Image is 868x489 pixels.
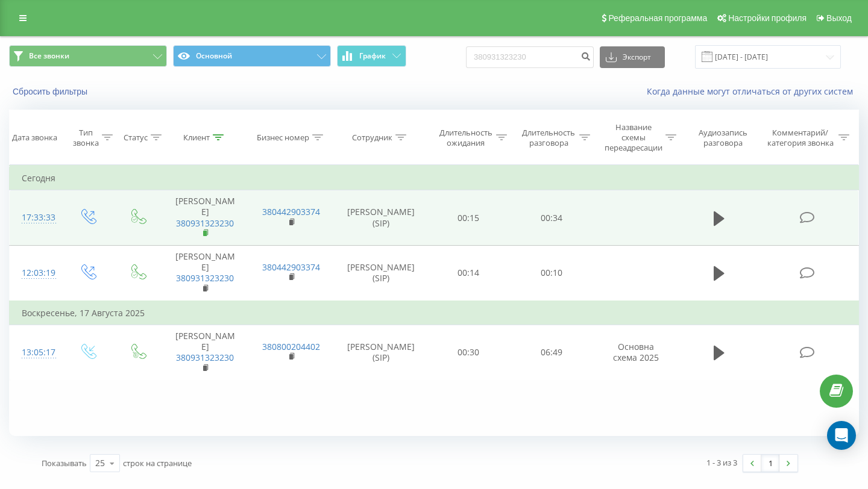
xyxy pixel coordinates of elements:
div: Дата звонка [12,132,57,143]
div: Сотрудник [352,132,392,143]
a: 380931323230 [176,352,234,363]
input: Поиск по номеру [466,46,594,68]
a: 380800204402 [262,341,320,352]
a: 380931323230 [176,272,234,284]
button: Основной [173,45,331,67]
span: Реферальная программа [608,13,707,23]
span: Настройки профиля [728,13,807,23]
td: [PERSON_NAME] [162,246,248,301]
button: Все звонки [9,45,167,67]
div: Название схемы переадресации [604,122,662,153]
td: 00:15 [427,190,511,246]
span: Все звонки [29,51,69,61]
div: 25 [95,457,105,469]
button: Экспорт [600,46,665,68]
td: Сегодня [10,166,859,190]
div: Аудиозапись разговора [690,128,756,148]
div: Клиент [183,132,210,143]
td: 00:30 [427,325,511,380]
td: Основна схема 2025 [593,325,679,380]
td: [PERSON_NAME] [162,325,248,380]
td: [PERSON_NAME] (SIP) [335,246,427,301]
div: Комментарий/категория звонка [765,128,835,148]
div: 17:33:33 [22,206,51,229]
span: Выход [826,13,852,23]
td: Воскресенье, 17 Августа 2025 [10,301,859,325]
div: Статус [124,132,148,143]
a: Когда данные могут отличаться от других систем [647,86,859,97]
div: Тип звонка [73,128,99,148]
a: 380442903374 [262,206,320,217]
td: 06:49 [510,325,593,380]
a: 1 [761,455,779,472]
div: Open Intercom Messenger [827,421,856,450]
td: 00:34 [510,190,593,246]
div: 13:05:17 [22,341,51,364]
div: Бизнес номер [257,132,309,143]
div: Длительность разговора [521,128,576,148]
div: 12:03:19 [22,261,51,285]
span: График [359,52,386,60]
span: Показывать [42,458,87,469]
td: 00:10 [510,246,593,301]
td: [PERSON_NAME] (SIP) [335,325,427,380]
td: 00:14 [427,246,511,301]
td: [PERSON_NAME] [162,190,248,246]
span: строк на странице [123,458,192,469]
td: [PERSON_NAME] (SIP) [335,190,427,246]
button: Сбросить фильтры [9,86,93,97]
a: 380931323230 [176,217,234,229]
div: Длительность ожидания [438,128,494,148]
div: 1 - 3 из 3 [706,456,737,469]
a: 380442903374 [262,261,320,273]
button: График [337,45,406,67]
